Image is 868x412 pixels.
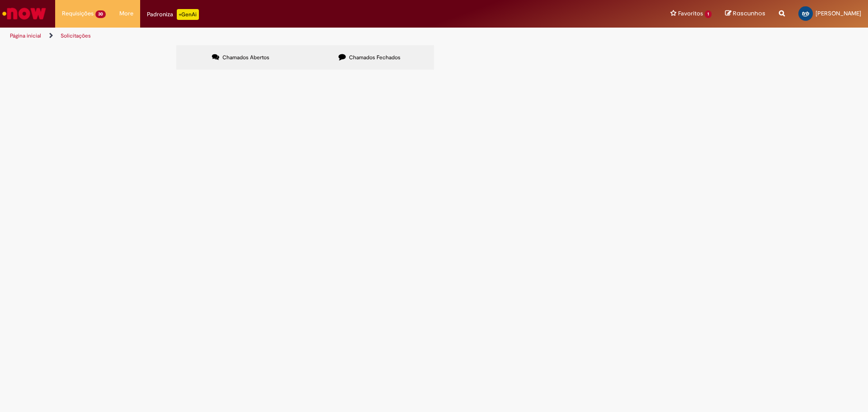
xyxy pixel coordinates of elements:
[816,9,861,17] span: [PERSON_NAME]
[119,9,133,18] span: More
[7,28,572,44] ul: Trilhas de página
[10,32,41,39] a: Página inicial
[177,9,199,20] p: +GenAi
[705,10,712,18] span: 1
[147,9,199,20] div: Padroniza
[95,10,106,18] span: 30
[349,54,401,61] span: Chamados Fechados
[222,54,269,61] span: Chamados Abertos
[62,9,94,18] span: Requisições
[61,32,91,39] a: Solicitações
[733,9,765,18] span: Rascunhos
[678,9,703,18] span: Favoritos
[725,9,765,18] a: Rascunhos
[1,5,47,23] img: ServiceNow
